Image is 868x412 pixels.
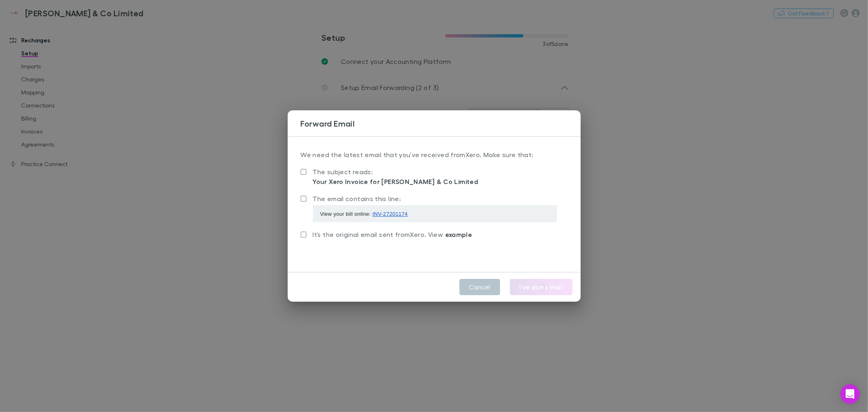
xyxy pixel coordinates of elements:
h3: Forward Email [301,118,581,128]
span: View your bill online: [320,211,408,217]
button: I’ve done this! [510,279,573,295]
p: We need the latest email that you’ve received from Xero . Make sure that: [301,150,568,166]
span: The email contains this line: [313,195,401,202]
span: INV-27201174 [372,211,408,217]
span: The subject reads: [313,168,373,175]
button: Cancel [459,279,500,295]
span: It’s the original email sent from Xero . View [313,230,472,238]
div: Open Intercom Messenger [840,384,860,404]
span: example [445,230,472,239]
div: Your Xero Invoice for [PERSON_NAME] & Co Limited [313,177,479,186]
